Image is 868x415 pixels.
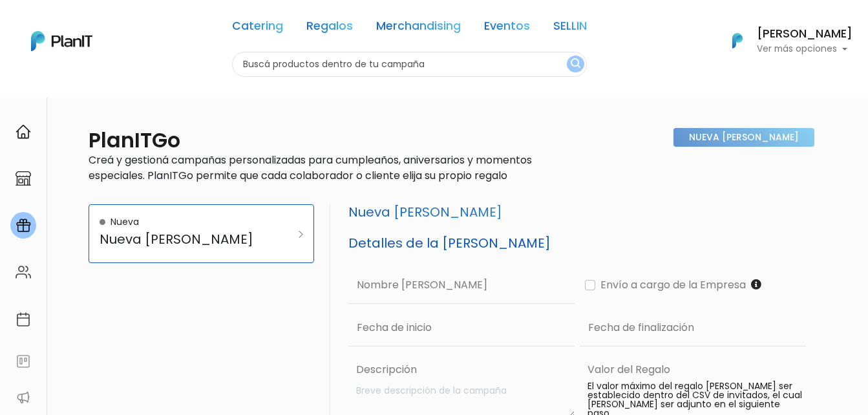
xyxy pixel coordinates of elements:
h5: Detalles de la [PERSON_NAME] [348,235,806,251]
h5: Nueva [PERSON_NAME] [100,231,273,247]
a: Nueva Nueva [PERSON_NAME] [89,204,314,263]
input: Buscá productos dentro de tu campaña [232,52,587,77]
a: SELLIN [553,21,587,36]
h6: [PERSON_NAME] [757,28,852,40]
img: feedback-78b5a0c8f98aac82b08bfc38622c3050aee476f2c9584af64705fc4e61158814.svg [16,354,31,369]
img: PlanIt Logo [723,27,752,55]
p: Ver más opciones [757,45,852,54]
a: Eventos [484,21,530,36]
h2: PlanITGo [89,128,180,153]
img: PlanIt Logo [31,31,92,51]
img: home-e721727adea9d79c4d83392d1f703f7f8bce08238fde08b1acbfd93340b81755.svg [16,124,31,140]
img: arrow_right-9280cc79ecefa84298781467ce90b80af3baf8c02d32ced3b0099fbab38e4a3c.svg [299,231,303,238]
p: Nueva [111,215,139,229]
input: Fecha de inicio [348,309,575,346]
img: partners-52edf745621dab592f3b2c58e3bca9d71375a7ef29c3b500c9f145b62cc070d4.svg [16,390,31,405]
label: Valor del Regalo [587,362,670,378]
img: marketplace-4ceaa7011d94191e9ded77b95e3339b90024bf715f7c57f8cf31f2d8c509eaba.svg [16,171,31,186]
h5: Nueva [PERSON_NAME] [348,204,806,220]
label: Descripción [351,362,575,378]
img: calendar-87d922413cdce8b2cf7b7f5f62616a5cf9e4887200fb71536465627b3292af00.svg [16,312,31,327]
input: Nombre de Campaña [348,266,575,304]
a: Merchandising [376,21,461,36]
input: Fecha de finalización [580,309,806,346]
img: campaigns-02234683943229c281be62815700db0a1741e53638e28bf9629b52c665b00959.svg [16,218,31,233]
img: search_button-432b6d5273f82d61273b3651a40e1bd1b912527efae98b1b7a1b2c0702e16a8d.svg [571,58,580,70]
label: Envío a cargo de la Empresa [595,277,746,293]
img: people-662611757002400ad9ed0e3c099ab2801c6687ba6c219adb57efc949bc21e19d.svg [16,264,31,280]
button: PlanIt Logo [PERSON_NAME] Ver más opciones [715,24,852,58]
p: Creá y gestioná campañas personalizadas para cumpleaños, aniversarios y momentos especiales. Plan... [89,153,572,184]
a: Catering [232,21,283,36]
a: Regalos [306,21,353,36]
